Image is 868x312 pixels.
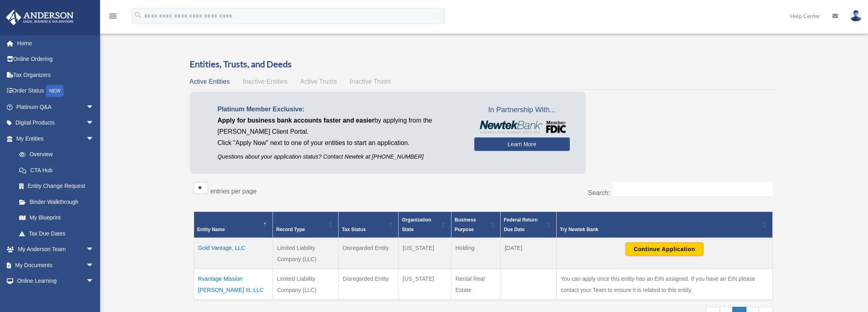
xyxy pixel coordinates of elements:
[218,137,462,149] p: Click "Apply Now" next to one of your entities to start an application.
[588,189,610,196] label: Search:
[134,11,142,20] i: search
[11,225,102,242] a: Tax Due Dates
[339,269,399,300] td: Disregarded Entity
[190,78,230,85] span: Active Entities
[474,137,570,151] a: Learn More
[339,211,399,238] th: Tax Status: Activate to sort
[11,210,102,226] a: My Blueprint
[197,227,225,232] span: Entity Name
[273,211,339,238] th: Record Type: Activate to sort
[399,238,451,269] td: [US_STATE]
[399,269,451,300] td: [US_STATE]
[273,269,339,300] td: Limited Liability Company (LLC)
[474,104,570,117] span: In Partnership With...
[218,104,462,115] p: Platinum Member Exclusive:
[194,238,273,269] td: Gold Vantage, LLC
[86,273,102,290] span: arrow_drop_down
[451,211,500,238] th: Business Purpose: Activate to sort
[6,51,106,67] a: Online Ordering
[451,238,500,269] td: Holding
[6,83,106,99] a: Order StatusNEW
[210,188,257,195] label: entries per page
[300,78,337,85] span: Active Trusts
[6,131,102,147] a: My Entitiesarrow_drop_down
[504,217,538,232] span: Federal Return Due Date
[6,257,106,273] a: My Documentsarrow_drop_down
[850,10,862,22] img: User Pic
[194,269,273,300] td: Rvantage Mission [PERSON_NAME] III, LLC
[339,238,399,269] td: Disregarded Entity
[402,217,431,232] span: Organization State
[243,78,287,85] span: Inactive Entities
[11,178,102,194] a: Entity Change Request
[625,242,704,256] button: Continue Application
[86,242,102,258] span: arrow_drop_down
[108,11,118,21] i: menu
[11,194,102,210] a: Binder Walkthrough
[86,131,102,147] span: arrow_drop_down
[276,227,305,232] span: Record Type
[218,117,375,124] span: Apply for business bank accounts faster and easier
[273,238,339,269] td: Limited Liability Company (LLC)
[557,211,772,238] th: Try Newtek Bank : Activate to sort
[6,35,106,51] a: Home
[500,211,556,238] th: Federal Return Due Date: Activate to sort
[6,242,106,258] a: My Anderson Teamarrow_drop_down
[194,211,273,238] th: Entity Name: Activate to invert sorting
[86,99,102,115] span: arrow_drop_down
[108,14,118,21] a: menu
[6,115,106,131] a: Digital Productsarrow_drop_down
[86,257,102,274] span: arrow_drop_down
[6,99,106,115] a: Platinum Q&Aarrow_drop_down
[557,269,772,300] td: You can apply once this entity has an EIN assigned. If you have an EIN please contact your Team t...
[86,115,102,131] span: arrow_drop_down
[11,162,102,178] a: CTA Hub
[6,67,106,83] a: Tax Organizers
[190,58,777,70] h3: Entities, Trusts, and Deeds
[218,152,462,162] p: Questions about your application status? Contact Newtek at [PHONE_NUMBER]
[4,10,76,25] img: Anderson Advisors Platinum Portal
[500,238,556,269] td: [DATE]
[451,269,500,300] td: Rental Real Estate
[218,115,462,137] p: by applying from the [PERSON_NAME] Client Portal.
[46,85,64,97] div: NEW
[478,121,566,133] img: NewtekBankLogoSM.png
[11,147,98,163] a: Overview
[350,78,391,85] span: Inactive Trusts
[560,225,760,234] div: Try Newtek Bank
[399,211,451,238] th: Organization State: Activate to sort
[6,273,106,289] a: Online Learningarrow_drop_down
[455,217,476,232] span: Business Purpose
[342,227,366,232] span: Tax Status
